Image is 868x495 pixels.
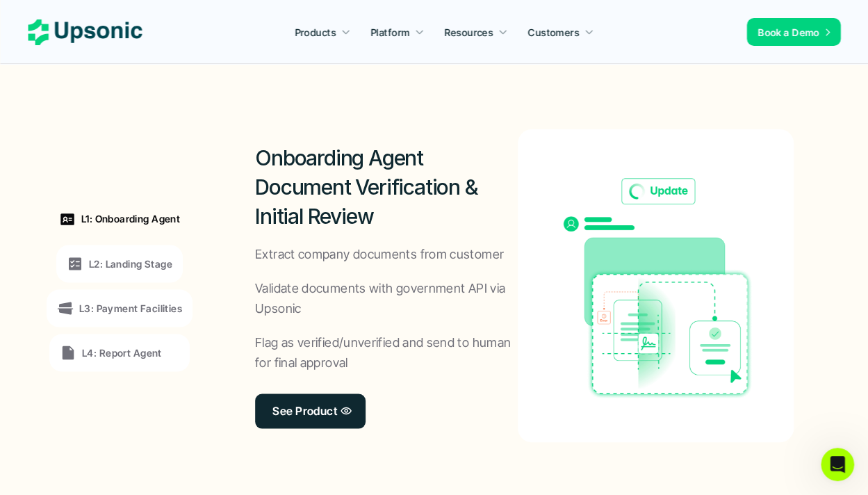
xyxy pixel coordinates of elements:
[255,332,518,373] p: Flag as verified/unverified and send to human for final approval
[370,25,409,40] p: Platform
[79,300,182,315] p: L3: Payment Facilities
[746,18,840,46] a: Book a Demo
[255,393,366,428] a: See Product
[255,245,504,265] p: Extract company documents from customer
[89,256,172,270] p: L2: Landing Stage
[286,19,359,44] a: Products
[82,345,162,359] p: L4: Report Agent
[821,448,854,481] iframe: Intercom live chat
[255,143,518,231] h2: Onboarding Agent Document Verification & Initial Review
[528,25,580,40] p: Customers
[272,400,337,421] p: See Product
[445,25,493,40] p: Resources
[81,211,180,226] p: L1: Onboarding Agent
[758,25,819,40] p: Book a Demo
[255,278,518,318] p: Validate documents with government API via Upsonic
[295,25,336,40] p: Products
